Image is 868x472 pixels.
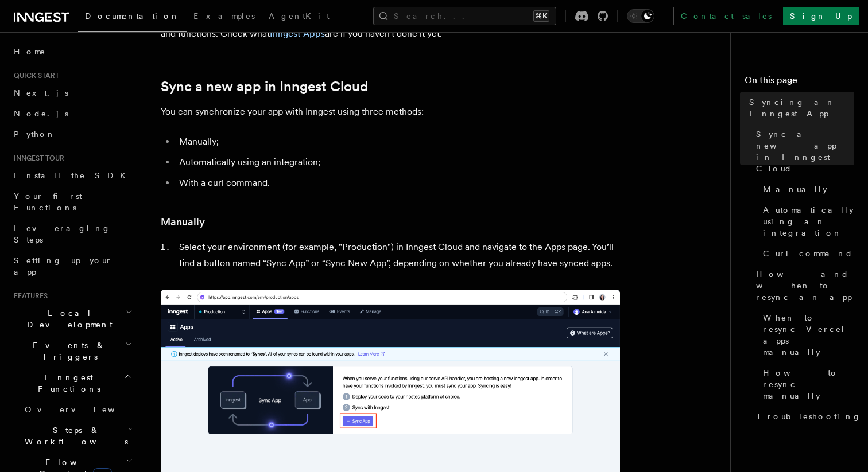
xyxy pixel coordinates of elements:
a: Troubleshooting [751,406,854,427]
span: Troubleshooting [756,411,861,422]
span: How to resync manually [763,367,854,401]
span: Inngest Functions [9,372,124,395]
kbd: ⌘K [533,10,549,22]
a: Sync a new app in Inngest Cloud [751,124,854,179]
a: Manually [161,214,205,230]
span: Home [14,46,46,57]
span: Manually [763,184,827,195]
span: Python [14,130,56,139]
a: Syncing an Inngest App [745,92,854,124]
span: AgentKit [269,11,330,21]
a: Automatically using an integration [758,200,854,243]
a: Inngest Apps [270,28,325,39]
span: Features [9,291,48,301]
a: Overview [20,399,135,420]
a: AgentKit [262,3,336,31]
a: Sync a new app in Inngest Cloud [161,79,368,95]
span: Overview [25,405,143,414]
span: Documentation [85,11,180,21]
a: Your first Functions [9,186,135,218]
span: How and when to resync an app [756,268,854,303]
li: With a curl command. [176,175,620,191]
a: Curl command [758,243,854,264]
a: Documentation [78,3,187,32]
a: When to resync Vercel apps manually [758,307,854,362]
span: Sync a new app in Inngest Cloud [756,128,854,174]
a: Sign Up [783,7,859,25]
span: Quick start [9,71,59,80]
a: Next.js [9,83,135,103]
a: How to resync manually [758,362,854,406]
p: You can synchronize your app with Inngest using three methods: [161,104,620,120]
a: Manually [758,179,854,200]
button: Local Development [9,303,135,335]
span: Your first Functions [14,192,82,212]
span: Node.js [14,109,68,118]
h4: On this page [745,73,854,92]
li: Manually; [176,134,620,150]
a: Setting up your app [9,250,135,282]
li: Automatically using an integration; [176,154,620,170]
span: Next.js [14,88,68,97]
span: Install the SDK [14,171,133,180]
a: Python [9,124,135,145]
span: Leveraging Steps [14,224,111,244]
span: Local Development [9,307,125,330]
a: Node.js [9,103,135,124]
span: Syncing an Inngest App [749,96,854,119]
span: Steps & Workflows [20,424,128,447]
span: Examples [193,11,255,21]
a: Leveraging Steps [9,218,135,250]
span: Events & Triggers [9,340,125,362]
a: Examples [187,3,262,31]
span: When to resync Vercel apps manually [763,312,854,358]
span: Automatically using an integration [763,204,854,239]
a: Contact sales [673,7,778,25]
span: Inngest tour [9,154,64,163]
button: Steps & Workflows [20,420,135,452]
button: Events & Triggers [9,335,135,367]
li: Select your environment (for example, "Production") in Inngest Cloud and navigate to the Apps pag... [176,239,620,271]
button: Toggle dark mode [627,9,654,23]
span: Setting up your app [14,256,113,276]
a: Install the SDK [9,165,135,186]
a: Home [9,41,135,62]
span: Curl command [763,248,853,259]
a: How and when to resync an app [751,264,854,307]
button: Search...⌘K [373,7,556,25]
button: Inngest Functions [9,367,135,399]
